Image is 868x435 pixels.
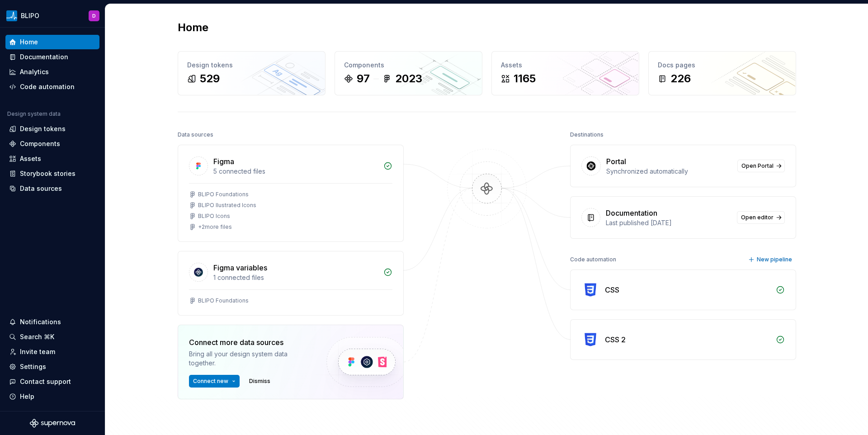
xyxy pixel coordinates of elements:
div: Components [344,61,473,70]
div: Invite team [20,347,55,356]
div: Assets [501,61,630,70]
span: New pipeline [757,256,792,263]
div: Code automation [570,253,616,266]
div: 226 [670,71,691,86]
a: Assets1165 [491,51,639,95]
div: BLIPO Icons [198,213,230,220]
div: CSS 2 [605,334,626,345]
button: Help [5,389,99,404]
a: Figma variables1 connected filesBLIPO Foundations [178,251,404,316]
a: Open Portal [737,160,785,172]
a: Design tokens [5,122,99,136]
div: Portal [606,156,626,167]
a: Open editor [737,211,785,224]
div: 97 [357,71,370,86]
button: Search ⌘K [5,330,99,344]
div: Synchronized automatically [606,167,732,176]
button: Contact support [5,374,99,389]
a: Invite team [5,345,99,359]
div: 5 connected files [213,167,378,176]
a: Code automation [5,80,99,94]
div: Figma [213,156,234,167]
div: Design tokens [20,124,66,133]
div: Data sources [178,128,213,141]
div: CSS [605,284,619,295]
a: Settings [5,359,99,374]
span: Connect new [193,378,228,385]
div: BLIPO Foundations [198,191,249,198]
span: Open Portal [741,162,774,170]
div: 2023 [395,71,422,86]
div: BLIPO [21,11,39,20]
svg: Supernova Logo [30,419,75,428]
a: Docs pages226 [648,51,796,95]
button: Dismiss [245,375,274,388]
button: New pipeline [745,253,796,266]
div: Components [20,139,60,148]
div: Storybook stories [20,169,75,178]
a: Figma5 connected filesBLIPO FoundationsBLIPO Ilustrated IconsBLIPO Icons+2more files [178,145,404,242]
div: Destinations [570,128,604,141]
div: Last published [DATE] [606,218,731,227]
div: Docs pages [658,61,787,70]
div: BLIPO Ilustrated Icons [198,202,256,209]
div: Documentation [606,208,657,218]
button: BLIPOD [2,6,103,25]
span: Dismiss [249,378,270,385]
div: 1 connected files [213,273,378,282]
button: Connect new [189,375,240,388]
div: Code automation [20,82,75,91]
div: Help [20,392,34,401]
div: 529 [200,71,220,86]
div: Design system data [7,110,61,118]
a: Design tokens529 [178,51,325,95]
a: Components972023 [335,51,482,95]
a: Components [5,137,99,151]
div: Data sources [20,184,62,193]
div: Design tokens [187,61,316,70]
div: Analytics [20,67,49,76]
div: D [92,12,96,19]
div: + 2 more files [198,223,232,231]
h2: Home [178,20,208,35]
a: Analytics [5,65,99,79]
div: BLIPO Foundations [198,297,249,304]
div: Figma variables [213,262,267,273]
a: Assets [5,151,99,166]
div: Bring all your design system data together. [189,350,311,368]
div: Settings [20,362,46,371]
div: Contact support [20,377,71,386]
div: Connect more data sources [189,337,311,348]
button: Notifications [5,315,99,329]
img: 45309493-d480-4fb3-9f86-8e3098b627c9.png [6,10,17,21]
a: Documentation [5,50,99,64]
a: Data sources [5,181,99,196]
div: Home [20,38,38,47]
div: Search ⌘K [20,332,54,341]
span: Open editor [741,214,774,221]
div: Assets [20,154,41,163]
div: 1165 [514,71,536,86]
div: Documentation [20,52,68,61]
a: Home [5,35,99,49]
a: Storybook stories [5,166,99,181]
div: Notifications [20,317,61,326]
